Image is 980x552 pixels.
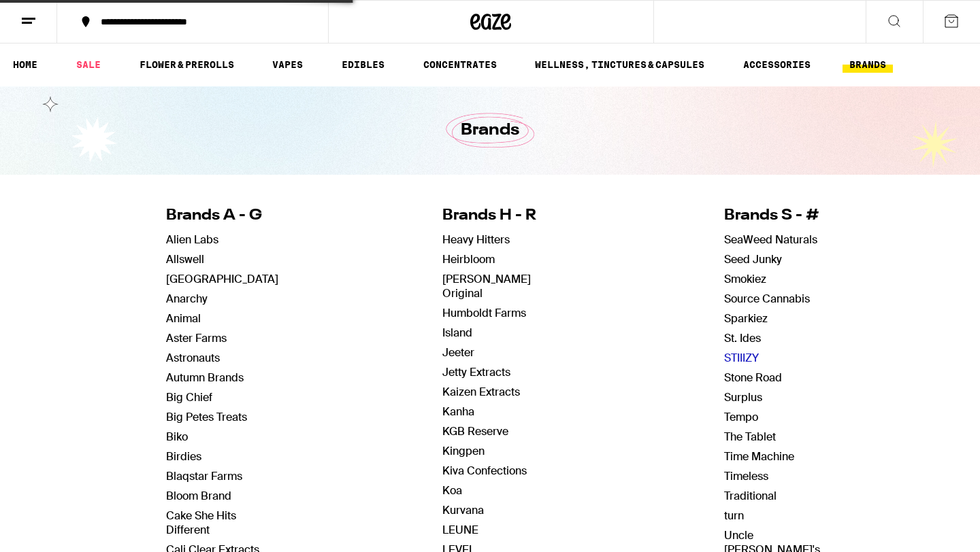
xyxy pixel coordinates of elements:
[461,119,519,142] h1: Brands
[166,508,236,537] a: Cake She Hits Different
[69,56,108,73] a: SALE
[166,469,242,483] a: Blaqstar Farms
[442,503,484,517] a: Kurvana
[442,483,462,498] a: Koa
[166,292,208,306] a: Anarchy
[166,370,244,385] a: Autumn Brands
[442,326,472,340] a: Island
[416,56,504,73] a: CONCENTRATES
[724,272,766,286] a: Smokiez
[442,424,508,438] a: KGB Reserve
[724,311,768,326] a: Sparkiez
[843,56,893,73] a: BRANDS
[442,272,531,300] a: [PERSON_NAME] Original
[166,351,220,365] a: Astronauts
[166,252,204,266] a: Allswell
[724,351,759,365] a: STIIIZY
[166,410,247,424] a: Big Petes Treats
[133,56,241,73] a: FLOWER & PREROLLS
[724,292,810,306] a: Source Cannabis
[736,56,817,73] a: ACCESSORIES
[442,252,495,266] a: Heirbloom
[166,205,278,226] h4: Brands A - G
[724,370,782,385] a: Stone Road
[442,523,478,537] a: LEUNE
[442,404,474,419] a: Kanha
[724,331,761,345] a: St. Ides
[166,449,201,464] a: Birdies
[724,508,744,523] a: turn
[724,430,776,444] a: The Tablet
[442,306,526,320] a: Humboldt Farms
[265,56,310,73] a: VAPES
[442,385,520,399] a: Kaizen Extracts
[528,56,711,73] a: WELLNESS, TINCTURES & CAPSULES
[166,331,227,345] a: Aster Farms
[724,252,782,266] a: Seed Junky
[442,464,527,478] a: Kiva Confections
[724,390,762,404] a: Surplus
[166,272,278,286] a: [GEOGRAPHIC_DATA]
[724,410,758,424] a: Tempo
[442,232,510,247] a: Heavy Hitters
[724,449,794,464] a: Time Machine
[442,365,510,379] a: Jetty Extracts
[166,430,188,444] a: Biko
[335,56,391,73] a: EDIBLES
[8,10,98,20] span: Hi. Need any help?
[724,489,777,503] a: Traditional
[724,469,768,483] a: Timeless
[166,390,212,404] a: Big Chief
[442,444,485,458] a: Kingpen
[166,232,218,247] a: Alien Labs
[724,232,817,247] a: SeaWeed Naturals
[6,56,44,73] a: HOME
[442,345,474,360] a: Jeeter
[166,311,201,326] a: Animal
[724,205,820,226] h4: Brands S - #
[442,205,560,226] h4: Brands H - R
[166,489,231,503] a: Bloom Brand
